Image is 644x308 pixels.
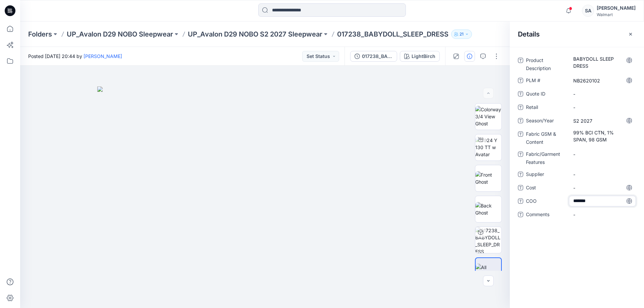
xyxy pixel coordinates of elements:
span: PLM # [526,76,566,86]
img: Front Ghost [475,171,501,185]
span: Posted [DATE] 20:44 by [28,53,122,60]
span: Quote ID [526,90,566,99]
a: UP_Avalon D29 NOBO Sleepwear [67,29,173,39]
div: LightBirch [412,53,435,60]
button: 21 [451,29,472,39]
button: 017238_BABYDOLL_SLEEP_DRESS [350,51,397,62]
div: Walmart [597,12,636,17]
span: Comments [526,210,566,220]
img: Back Ghost [475,202,501,216]
div: 017238_BABYDOLL_SLEEP_DRESS [362,53,393,60]
img: All colorways [476,264,501,278]
span: BABYDOLL SLEEP DRESS [573,55,632,69]
h2: Details [518,30,540,38]
span: Fabric GSM & Content [526,130,566,146]
span: Fabric/Garment Features [526,150,566,166]
span: Retail [526,103,566,113]
span: Product Description [526,56,566,72]
div: SA [582,5,594,17]
img: 017238_BABYDOLL_SLEEP_DRESS LightBirch [475,227,501,253]
div: [PERSON_NAME] [597,4,636,12]
span: - [573,151,632,158]
span: COO [526,197,566,206]
span: NB2620102 [573,77,632,84]
img: Colorway 3/4 View Ghost [475,106,501,127]
img: 2024 Y 130 TT w Avatar [475,137,501,158]
a: UP_Avalon D29 NOBO S2 2027 Sleepwear [188,29,322,39]
button: LightBirch [400,51,440,62]
p: 21 [460,30,464,38]
span: - [573,90,632,98]
span: - [573,171,632,178]
span: S2 2027 [573,117,632,124]
span: Supplier [526,170,566,180]
span: Cost [526,184,566,193]
span: - [573,184,632,191]
span: - [573,104,632,111]
a: [PERSON_NAME] [84,53,122,59]
p: 017238_BABYDOLL_SLEEP_DRESS [337,29,448,39]
span: - [573,211,632,218]
span: Season/Year [526,117,566,126]
button: Details [464,51,475,62]
span: 99% BCI CTN, 1% SPAN, 98 GSM [573,129,632,143]
a: Folders [28,29,52,39]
